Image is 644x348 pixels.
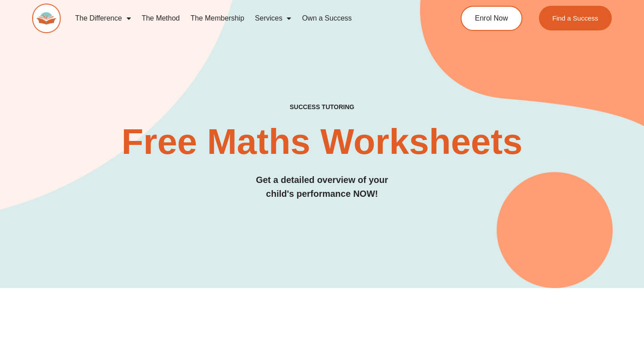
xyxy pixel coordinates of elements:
[475,15,508,22] span: Enrol Now
[539,6,612,30] a: Find a Success
[136,8,185,29] a: The Method
[461,6,522,31] a: Enrol Now
[70,8,136,29] a: The Difference
[70,8,428,29] nav: Menu
[297,8,357,29] a: Own a Success
[32,124,612,160] h2: Free Maths Worksheets​
[32,173,612,201] h3: Get a detailed overview of your child's performance NOW!
[552,15,598,21] span: Find a Success
[250,8,297,29] a: Services
[185,8,250,29] a: The Membership
[32,103,612,111] h4: SUCCESS TUTORING​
